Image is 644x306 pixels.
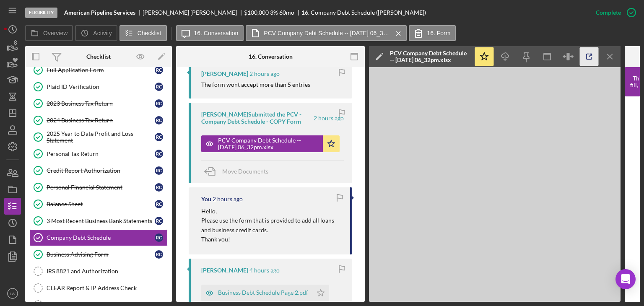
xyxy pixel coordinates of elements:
[155,250,163,259] div: R C
[47,184,155,191] div: Personal Financial Statement
[201,135,340,152] button: PCV Company Debt Schedule -- [DATE] 06_32pm.xlsx
[138,30,161,36] label: Checklist
[155,66,163,74] div: R C
[47,67,155,73] div: Full Application Form
[47,83,155,90] div: Plaid ID Verification
[201,235,342,244] p: Thank you!
[270,9,278,16] div: 3 %
[93,30,112,36] label: Activity
[47,251,155,258] div: Business Advising Form
[47,218,155,224] div: 3 Most Recent Business Bank Statements
[194,30,239,36] label: 16. Conversation
[249,70,280,77] time: 2025-09-22 22:33
[155,183,163,192] div: R C
[201,161,277,182] button: Move Documents
[596,4,621,21] div: Complete
[29,129,168,145] a: 2025 Year to Date Profit and Loss StatementRC
[222,168,268,175] span: Move Documents
[29,280,168,296] a: CLEAR Report & IP Address Check
[279,9,294,16] div: 60 mo
[47,201,155,207] div: Balance Sheet
[201,196,211,202] div: You
[218,289,308,296] div: Business Debt Schedule Page 2.pdf
[249,53,293,60] div: 16. Conversation
[155,99,163,108] div: R C
[301,9,426,16] div: 16. Company Debt Schedule ([PERSON_NAME])
[4,285,21,302] button: LW
[155,217,163,225] div: R C
[64,9,135,16] b: American Pipeline Services
[29,145,168,162] a: Personal Tax ReturnRC
[249,267,280,274] time: 2025-09-22 20:47
[409,25,456,41] button: 16. Form
[155,166,163,175] div: R C
[176,25,244,41] button: 16. Conversation
[47,234,155,241] div: Company Debt Schedule
[29,263,168,280] a: IRS 8821 and Authorization
[47,268,167,275] div: IRS 8821 and Authorization
[47,167,155,174] div: Credit Report Authorization
[10,291,16,296] text: LW
[615,269,636,289] div: Open Intercom Messenger
[29,229,168,246] a: Company Debt ScheduleRC
[86,53,111,60] div: Checklist
[25,8,57,18] div: Eligibility
[155,83,163,91] div: R C
[390,50,470,63] div: PCV Company Debt Schedule -- [DATE] 06_32pm.xlsx
[201,70,248,77] div: [PERSON_NAME]
[587,4,640,21] button: Complete
[201,81,310,88] div: The form wont accept more than 5 entries
[29,179,168,196] a: Personal Financial StatementRC
[264,30,390,36] label: PCV Company Debt Schedule -- [DATE] 06_32pm.xlsx
[25,25,73,41] button: Overview
[29,62,168,78] a: Full Application FormRC
[47,130,155,144] div: 2025 Year to Date Profit and Loss Statement
[119,25,167,41] button: Checklist
[244,9,269,16] span: $100,000
[47,150,155,157] div: Personal Tax Return
[155,200,163,208] div: R C
[47,285,167,291] div: CLEAR Report & IP Address Check
[29,95,168,112] a: 2023 Business Tax ReturnRC
[155,133,163,141] div: R C
[201,285,329,301] button: Business Debt Schedule Page 2.pdf
[369,67,621,302] iframe: Document Preview
[155,116,163,124] div: R C
[29,162,168,179] a: Credit Report AuthorizationRC
[427,30,450,36] label: 16. Form
[201,267,248,274] div: [PERSON_NAME]
[201,207,342,216] p: Hello,
[29,246,168,263] a: Business Advising FormRC
[29,213,168,229] a: 3 Most Recent Business Bank StatementsRC
[29,112,168,129] a: 2024 Business Tax ReturnRC
[155,150,163,158] div: R C
[43,30,68,36] label: Overview
[201,111,312,124] div: [PERSON_NAME] Submitted the PCV - Company Debt Schedule - COPY Form
[213,196,243,202] time: 2025-09-22 21:58
[47,117,155,124] div: 2024 Business Tax Return
[218,137,319,150] div: PCV Company Debt Schedule -- [DATE] 06_32pm.xlsx
[75,25,117,41] button: Activity
[47,100,155,107] div: 2023 Business Tax Return
[143,9,244,16] div: [PERSON_NAME] [PERSON_NAME]
[314,115,344,122] time: 2025-09-22 22:32
[246,25,407,41] button: PCV Company Debt Schedule -- [DATE] 06_32pm.xlsx
[155,233,163,242] div: R C
[29,196,168,213] a: Balance SheetRC
[201,216,342,235] p: Please use the form that is provided to add all loans and business credit cards.
[29,78,168,95] a: Plaid ID VerificationRC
